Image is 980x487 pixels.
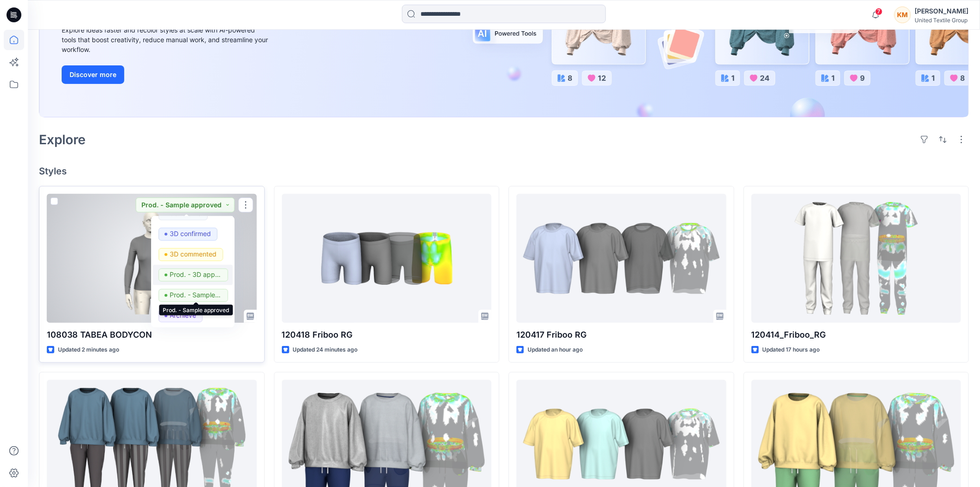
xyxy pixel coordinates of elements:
button: Discover more [62,65,124,84]
p: 120418 Friboo RG [282,328,492,341]
p: Archieve [170,309,197,321]
div: KM [894,6,911,23]
p: 120417 Friboo RG [516,328,726,341]
span: 7 [875,8,883,15]
h2: Explore [39,132,86,147]
a: 108038 TABEA BODYCON [47,194,257,323]
a: 120414_Friboo_RG [751,194,961,323]
div: Explore ideas faster and recolor styles at scale with AI-powered tools that boost creativity, red... [62,25,270,54]
p: Updated 2 minutes ago [58,345,119,355]
h4: Styles [39,166,969,177]
a: 120417 Friboo RG [516,194,726,323]
a: 120418 Friboo RG [282,194,492,323]
p: Updated 17 hours ago [763,345,820,355]
p: 3D commented [170,248,217,260]
div: [PERSON_NAME] [915,6,968,17]
p: Prod. - 3D approved [170,269,222,281]
div: United Textile Group [915,17,968,24]
p: 108038 TABEA BODYCON [47,328,257,341]
p: Updated 24 minutes ago [293,345,358,355]
p: 3D confirmed [170,228,211,240]
p: 120414_Friboo_RG [751,328,961,341]
p: Updated an hour ago [528,345,583,355]
p: Prod. - Sample approved [170,289,222,301]
a: Discover more [62,65,270,84]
